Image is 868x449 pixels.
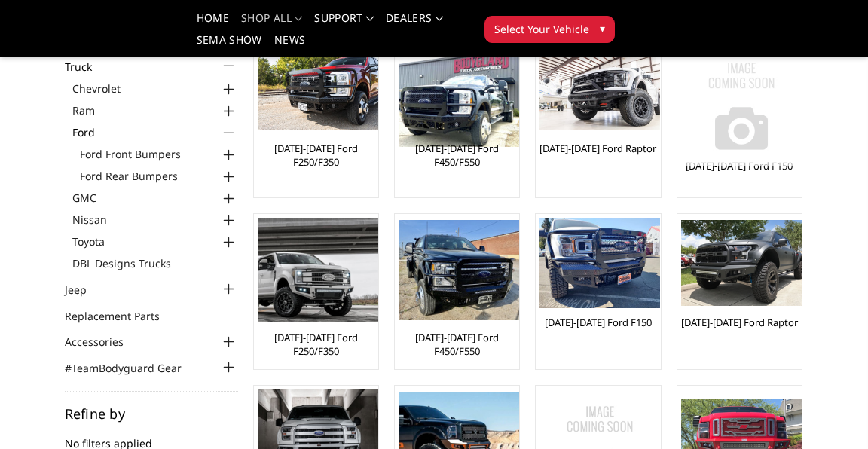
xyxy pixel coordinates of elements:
span: Select Your Vehicle [494,21,589,37]
a: Jeep [65,282,105,298]
a: Accessories [65,334,142,350]
a: [DATE]-[DATE] Ford F150 [545,316,652,329]
a: Dealers [386,13,443,35]
h5: Refine by [65,407,238,420]
a: #TeamBodyguard Gear [65,360,200,376]
a: No Image [681,46,798,151]
a: News [274,35,305,57]
a: Home [197,13,229,35]
a: [DATE]-[DATE] Ford F450/F550 [399,331,515,358]
a: [DATE]-[DATE] Ford Raptor [539,142,656,155]
a: Chevrolet [72,81,238,96]
a: Toyota [72,234,238,249]
a: DBL Designs Trucks [72,255,238,271]
img: No Image [681,46,802,166]
a: Ford Rear Bumpers [80,168,238,184]
a: Truck [65,59,111,75]
a: Ford Front Bumpers [80,146,238,162]
button: Select Your Vehicle [484,16,615,43]
a: Ram [72,102,238,118]
a: SEMA Show [197,35,262,57]
a: Replacement Parts [65,308,179,324]
a: shop all [241,13,302,35]
a: Ford [72,124,238,140]
a: [DATE]-[DATE] Ford F250/F350 [258,142,374,169]
a: [DATE]-[DATE] Ford F450/F550 [399,142,515,169]
a: Support [314,13,374,35]
a: GMC [72,190,238,206]
span: ▾ [600,20,605,36]
a: Nissan [72,212,238,228]
a: [DATE]-[DATE] Ford Raptor [681,316,798,329]
a: [DATE]-[DATE] Ford F250/F350 [258,331,374,358]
